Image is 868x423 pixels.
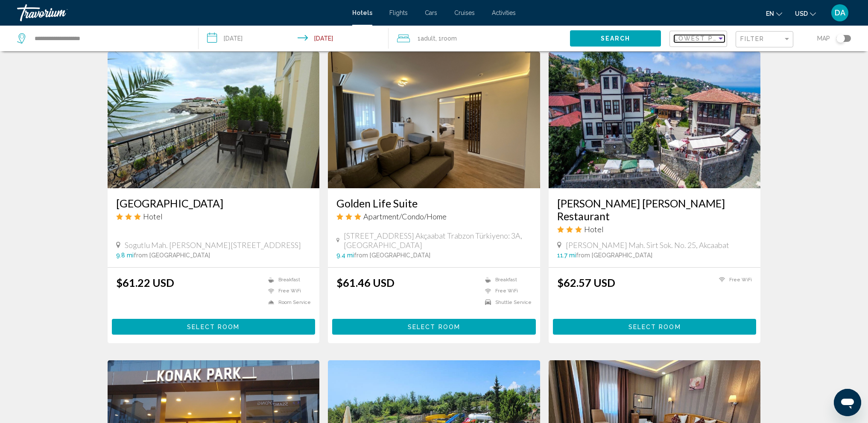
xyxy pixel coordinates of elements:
span: Filter [740,35,765,42]
button: Filter [736,31,793,48]
a: Activities [492,9,516,16]
button: User Menu [829,4,851,22]
span: from [GEOGRAPHIC_DATA] [134,252,210,259]
span: Hotel [584,225,604,234]
span: [PERSON_NAME] Mah. Sirt Sok. No. 25, Akcaabat [566,240,729,250]
button: Select Room [553,319,757,335]
mat-select: Sort by [674,35,725,43]
span: Room [441,35,457,42]
button: Change currency [795,7,816,20]
button: Search [570,30,661,46]
button: Change language [766,7,782,20]
span: [STREET_ADDRESS] Akçaabat Trabzon Türkiyeno: 3A, [GEOGRAPHIC_DATA] [344,231,531,250]
span: Lowest Price [674,35,729,42]
span: Search [601,35,631,42]
span: 1 [418,32,435,44]
ins: $61.22 USD [116,276,174,289]
li: Breakfast [264,276,311,283]
span: 11.7 mi [557,252,576,259]
a: Hotels [352,9,372,16]
div: 3 star Hotel [116,212,311,221]
a: [GEOGRAPHIC_DATA] [116,197,311,210]
span: Hotel [143,212,163,221]
a: Select Room [553,321,757,330]
span: Adult [421,35,435,42]
button: Check-in date: Aug 30, 2025 Check-out date: Aug 31, 2025 [199,26,389,51]
a: Cruises [454,9,475,16]
span: 9.4 mi [336,252,354,259]
img: Hotel image [549,52,761,188]
span: Select Room [408,324,460,330]
button: Toggle map [830,35,851,42]
span: en [766,10,774,17]
span: USD [795,10,808,17]
span: , 1 [435,32,457,44]
li: Shuttle Service [481,299,532,306]
li: Free WiFi [264,287,311,295]
span: Map [817,32,830,44]
li: Free WiFi [481,287,532,295]
div: 3 star Apartment [336,212,532,221]
a: Cars [425,9,437,16]
ins: $62.57 USD [557,276,615,289]
ins: $61.46 USD [336,276,395,289]
a: Flights [389,9,408,16]
button: Select Room [332,319,536,335]
a: [PERSON_NAME] [PERSON_NAME] Restaurant [557,197,752,222]
a: Select Room [112,321,316,330]
button: Select Room [112,319,316,335]
img: Hotel image [328,52,540,188]
a: Select Room [332,321,536,330]
span: DA [835,9,845,17]
span: Select Room [187,324,240,330]
span: from [GEOGRAPHIC_DATA] [354,252,430,259]
span: from [GEOGRAPHIC_DATA] [576,252,652,259]
img: Hotel image [108,52,320,188]
a: Travorium [17,4,344,21]
span: Select Room [628,324,681,330]
a: Golden Life Suite [336,197,532,210]
span: Apartment/Condo/Home [363,212,447,221]
button: Travelers: 1 adult, 0 children [389,26,570,51]
li: Breakfast [481,276,532,283]
li: Free WiFi [715,276,752,283]
span: Sogutlu Mah. [PERSON_NAME][STREET_ADDRESS] [125,240,301,250]
iframe: Кнопка запуска окна обмена сообщениями [834,389,861,416]
li: Room Service [264,299,311,306]
div: 3 star Hotel [557,225,752,234]
span: 9.8 mi [116,252,134,259]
